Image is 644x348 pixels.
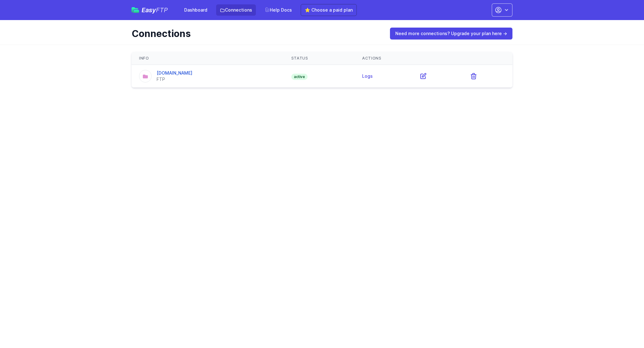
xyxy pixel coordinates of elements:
img: easyftp_logo.png [132,7,139,13]
a: Help Docs [261,4,296,16]
a: Connections [216,4,256,16]
span: FTP [156,6,168,14]
span: Easy [142,7,168,13]
a: Dashboard [180,4,211,16]
a: EasyFTP [132,7,168,13]
a: Logs [362,73,373,79]
a: Need more connections? Upgrade your plan here → [390,28,512,40]
div: FTP [157,76,192,82]
th: Status [284,52,355,65]
span: active [291,74,308,80]
th: Info [132,52,284,65]
a: [DOMAIN_NAME] [157,70,192,76]
th: Actions [355,52,512,65]
a: ⭐ Choose a paid plan [301,4,357,16]
h1: Connections [132,28,381,39]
